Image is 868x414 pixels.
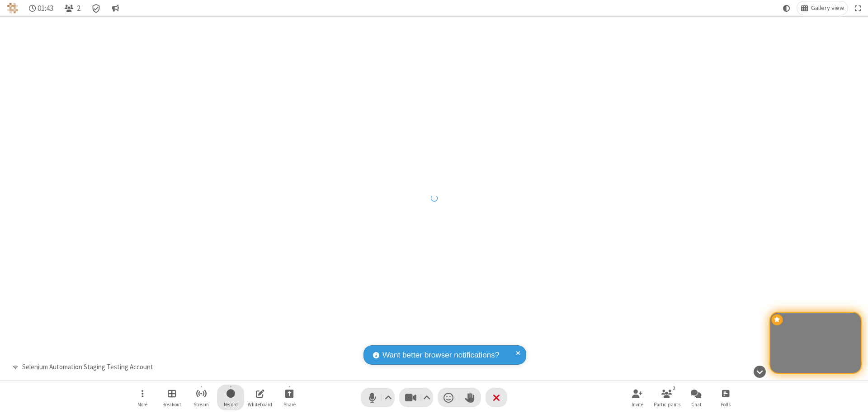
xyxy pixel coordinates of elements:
span: 2 [77,4,80,13]
button: Using system theme [779,1,794,15]
button: Raise hand [459,388,481,407]
span: More [137,402,147,407]
button: Start sharing [276,385,303,410]
div: 2 [670,384,678,392]
button: Open menu [129,385,156,410]
span: 01:43 [38,4,53,13]
button: Open chat [683,385,710,410]
span: Breakout [162,402,181,407]
button: Open participant list [653,385,680,410]
button: Send a reaction [438,388,459,407]
span: Stream [193,402,209,407]
div: Timer [25,1,57,15]
button: Hide [750,361,769,382]
button: Fullscreen [851,1,865,15]
button: Start streaming [188,385,215,410]
button: End or leave meeting [486,388,507,407]
div: Selenium Automation Staging Testing Account [19,362,156,372]
div: Meeting details Encryption enabled [88,1,105,15]
button: Stop video (⌘+Shift+V) [399,388,433,407]
button: Open poll [712,385,739,410]
span: Participants [654,402,680,407]
button: Mute (⌘+Shift+A) [361,388,395,407]
span: Chat [691,402,702,407]
button: Open participant list [61,1,84,15]
button: Start recording [217,385,244,410]
img: QA Selenium DO NOT DELETE OR CHANGE [7,3,18,14]
button: Video setting [421,388,433,407]
button: Change layout [797,1,848,15]
button: Audio settings [382,388,395,407]
span: Share [283,402,296,407]
span: Gallery view [811,5,844,12]
span: Want better browser notifications? [382,349,499,361]
button: Conversation [108,1,123,15]
span: Whiteboard [248,402,272,407]
span: Record [224,402,238,407]
button: Manage Breakout Rooms [158,385,185,410]
button: Invite participants (⌘+Shift+I) [624,385,651,410]
button: Open shared whiteboard [246,385,274,410]
span: Polls [721,402,731,407]
span: Invite [632,402,643,407]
